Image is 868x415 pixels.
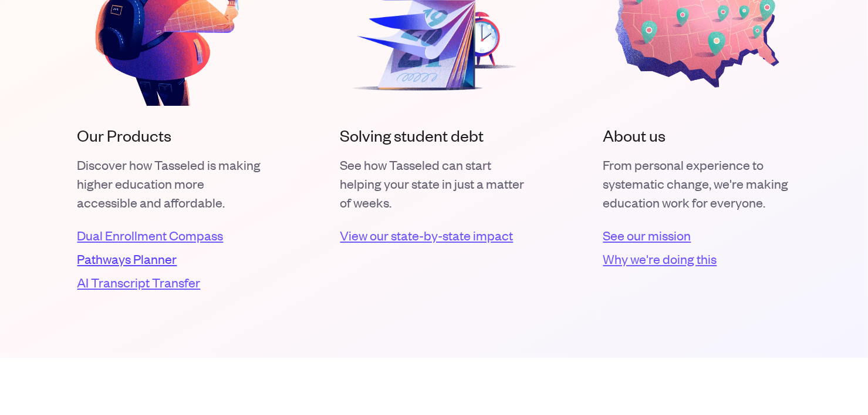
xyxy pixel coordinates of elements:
[77,249,265,268] a: Pathways Planner
[603,226,791,245] a: See our mission
[603,125,791,146] h2: About us
[340,226,528,245] a: View our state-by-state impact
[340,125,528,146] h2: Solving student debt
[77,273,265,292] a: AI Transcript Transfer
[77,155,265,212] p: Discover how Tasseled is making higher education more accessible and affordable.
[77,226,265,245] a: Dual Enrollment Compass
[340,155,528,212] p: See how Tasseled can start helping your state in just a matter of weeks.
[77,125,265,146] h2: Our Products
[603,155,791,212] p: From personal experience to systematic change, we're making education work for everyone.
[603,249,791,268] a: Why we're doing this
